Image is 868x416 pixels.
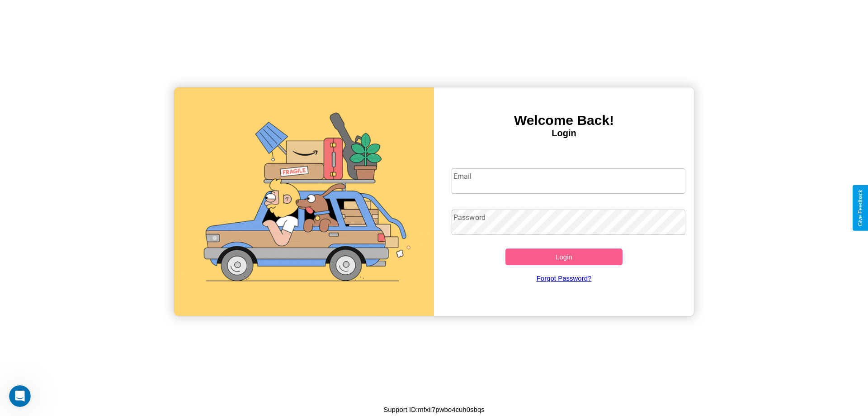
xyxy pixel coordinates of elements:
[383,403,484,416] p: Support ID: mfxii7pwbo4cuh0sbqs
[174,87,434,316] img: gif
[505,249,623,265] button: Login
[434,128,694,139] h4: Login
[9,385,31,407] iframe: Intercom live chat
[857,190,863,226] div: Give Feedback
[447,265,681,291] a: Forgot Password?
[434,113,694,128] h3: Welcome Back!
